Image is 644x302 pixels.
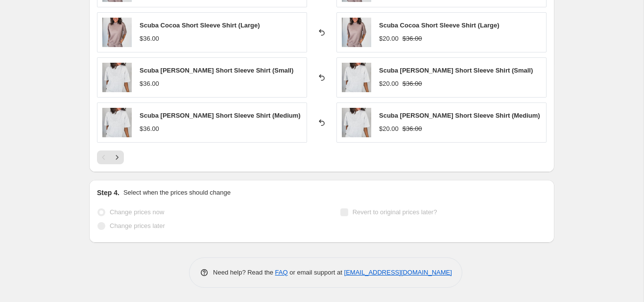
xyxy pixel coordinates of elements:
[403,34,422,44] strike: $36.00
[123,188,231,198] p: Select when the prices should change
[110,208,164,216] span: Change prices now
[403,79,422,89] strike: $36.00
[110,222,165,229] span: Change prices later
[379,34,399,44] div: $20.00
[102,18,132,47] img: IMG_5464_0e404cdc-789c-4391-8aa9-4e6517785e0a_80x.jpg
[379,79,399,89] div: $20.00
[140,67,293,74] span: Scuba [PERSON_NAME] Short Sleeve Shirt (Small)
[97,151,124,164] nav: Pagination
[403,124,422,134] strike: $36.00
[213,269,275,276] span: Need help? Read the
[102,108,132,137] img: IMG_5551_59503d33-8f25-459a-a136-18a85b413048_80x.jpg
[275,269,288,276] a: FAQ
[102,63,132,92] img: IMG_5551_59503d33-8f25-459a-a136-18a85b413048_80x.jpg
[342,18,371,47] img: IMG_5464_0e404cdc-789c-4391-8aa9-4e6517785e0a_80x.jpg
[97,188,119,198] h2: Step 4.
[379,67,533,74] span: Scuba [PERSON_NAME] Short Sleeve Shirt (Small)
[379,112,540,119] span: Scuba [PERSON_NAME] Short Sleeve Shirt (Medium)
[344,269,452,276] a: [EMAIL_ADDRESS][DOMAIN_NAME]
[140,22,260,29] span: Scuba Cocoa Short Sleeve Shirt (Large)
[140,124,159,134] div: $36.00
[140,79,159,89] div: $36.00
[110,151,124,164] button: Next
[342,63,371,92] img: IMG_5551_59503d33-8f25-459a-a136-18a85b413048_80x.jpg
[379,124,399,134] div: $20.00
[379,22,500,29] span: Scuba Cocoa Short Sleeve Shirt (Large)
[140,34,159,44] div: $36.00
[288,269,344,276] span: or email support at
[342,108,371,137] img: IMG_5551_59503d33-8f25-459a-a136-18a85b413048_80x.jpg
[353,208,437,216] span: Revert to original prices later?
[140,112,301,119] span: Scuba [PERSON_NAME] Short Sleeve Shirt (Medium)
